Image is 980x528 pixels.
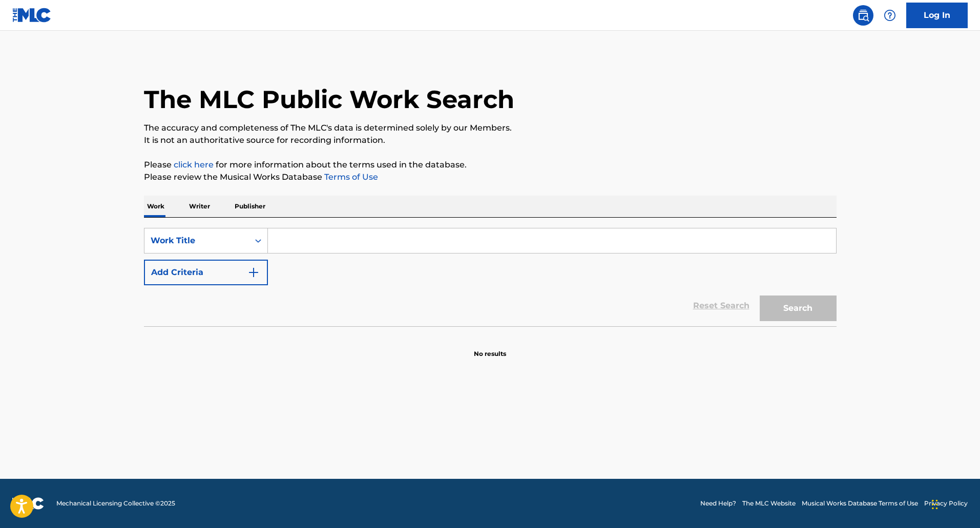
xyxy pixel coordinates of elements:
[700,499,736,508] a: Need Help?
[12,8,52,23] img: MLC Logo
[12,497,44,510] img: logo
[932,489,938,520] div: Drag
[232,196,268,217] p: Publisher
[144,84,514,115] h1: The MLC Public Work Search
[151,235,243,247] div: Work Title
[853,5,873,26] a: Public Search
[884,9,896,22] img: help
[742,499,796,508] a: The MLC Website
[802,499,918,508] a: Musical Works Database Terms of Use
[322,172,378,182] a: Terms of Use
[186,196,213,217] p: Writer
[144,260,268,285] button: Add Criteria
[247,266,260,279] img: 9d2ae6d4665cec9f34b9.svg
[906,3,968,28] a: Log In
[144,159,837,171] p: Please for more information about the terms used in the database.
[144,171,837,183] p: Please review the Musical Works Database
[929,479,980,528] iframe: Chat Widget
[857,9,869,22] img: search
[144,196,168,217] p: Work
[474,337,506,358] p: No results
[56,499,175,508] span: Mechanical Licensing Collective © 2025
[174,160,214,170] a: click here
[880,5,900,26] div: Help
[924,499,968,508] a: Privacy Policy
[144,228,837,326] form: Search Form
[144,134,837,146] p: It is not an authoritative source for recording information.
[144,122,837,134] p: The accuracy and completeness of The MLC's data is determined solely by our Members.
